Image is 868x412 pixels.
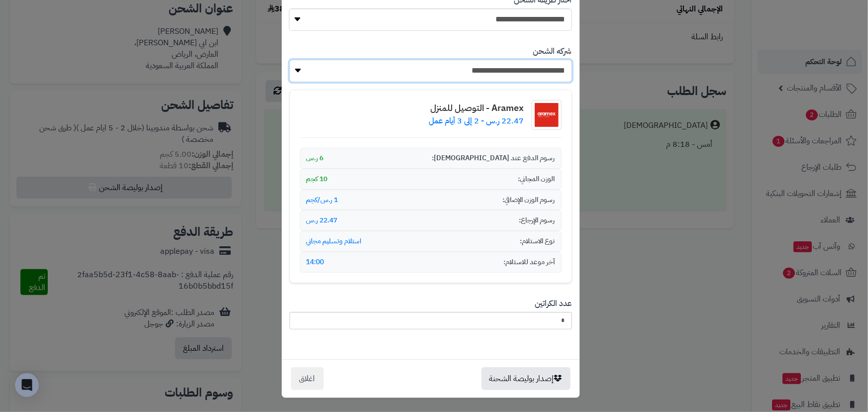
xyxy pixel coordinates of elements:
[306,174,328,184] span: 10 كجم
[535,298,572,309] label: عدد الكراتين
[519,215,555,225] span: رسوم الإرجاع:
[432,153,555,163] span: رسوم الدفع عند [DEMOGRAPHIC_DATA]:
[504,257,555,267] span: آخر موعد للاستلام:
[520,236,555,246] span: نوع الاستلام:
[518,174,555,184] span: الوزن المجاني:
[15,373,39,397] div: Open Intercom Messenger
[429,115,524,127] p: 22.47 ر.س - 2 إلى 3 أيام عمل
[429,103,524,113] h4: Aramex - التوصيل للمنزل
[306,153,324,163] span: 6 ر.س
[503,195,555,205] span: رسوم الوزن الإضافي:
[291,367,324,390] button: اغلاق
[306,257,324,267] span: 14:00
[533,46,572,57] label: شركه الشحن
[306,195,338,205] span: 1 ر.س/كجم
[482,367,571,390] button: إصدار بوليصة الشحنة
[306,215,338,225] span: 22.47 ر.س
[306,236,362,246] span: استلام وتسليم مجاني
[532,100,562,130] img: شعار شركة الشحن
